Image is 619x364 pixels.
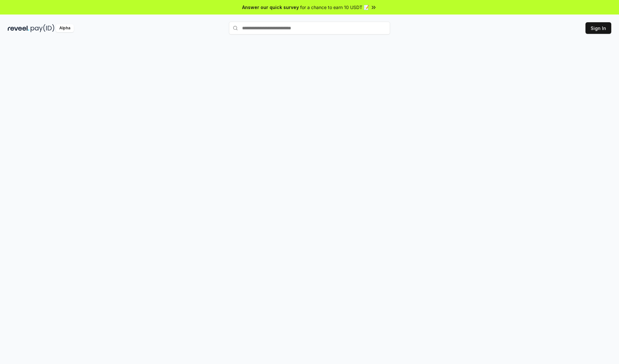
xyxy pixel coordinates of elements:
button: Sign In [585,22,611,34]
span: for a chance to earn 10 USDT 📝 [300,4,369,11]
img: pay_id [31,24,54,32]
img: reveel_dark [8,24,29,32]
span: Answer our quick survey [242,4,299,11]
div: Alpha [56,24,74,32]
